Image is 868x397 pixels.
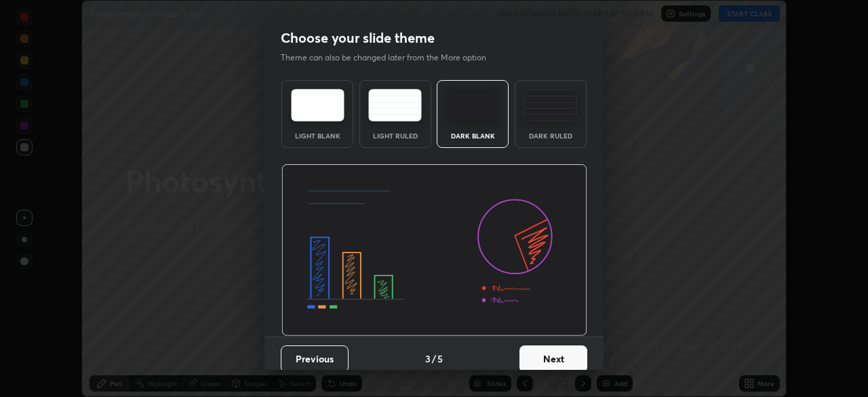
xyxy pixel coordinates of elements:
img: lightTheme.e5ed3b09.svg [291,89,344,121]
div: Light Blank [290,132,344,139]
img: lightRuledTheme.5fabf969.svg [368,89,422,121]
img: darkTheme.f0cc69e5.svg [446,89,500,121]
div: Light Ruled [368,132,422,139]
img: darkThemeBanner.d06ce4a2.svg [281,164,587,337]
img: darkRuledTheme.de295e13.svg [524,89,577,121]
button: Next [519,345,587,373]
h4: 3 [425,352,431,366]
button: Previous [281,345,349,373]
p: Theme can also be changed later from the More option [281,52,500,64]
div: Dark Blank [446,132,500,139]
h4: 5 [437,352,443,366]
div: Dark Ruled [524,132,578,139]
h4: / [432,352,436,366]
h2: Choose your slide theme [281,29,435,47]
